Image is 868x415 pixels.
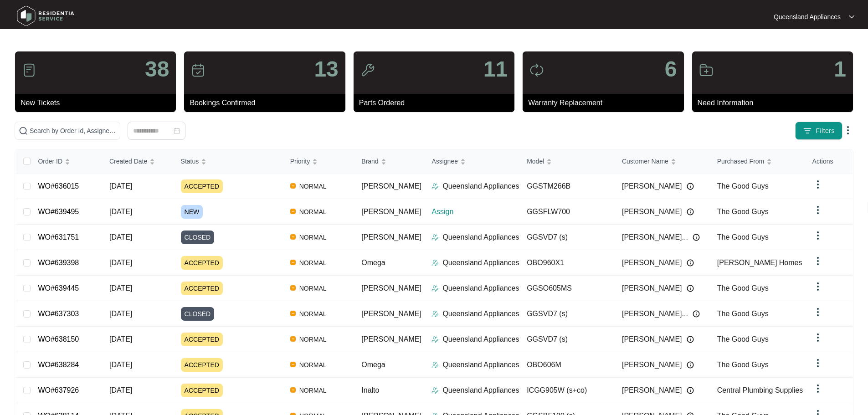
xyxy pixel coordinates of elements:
[359,97,514,108] p: Parts Ordered
[431,206,519,217] p: Assign
[361,259,385,266] span: Omega
[805,149,853,174] th: Actions
[442,257,519,268] p: Queensland Appliances
[360,63,375,77] img: icon
[812,179,823,190] img: dropdown arrow
[361,182,421,190] span: [PERSON_NAME]
[717,335,769,343] span: The Good Guys
[283,149,354,174] th: Priority
[803,126,812,135] img: filter icon
[519,301,615,327] td: GGSVD7 (s)
[296,257,330,268] span: NORMAL
[22,63,36,77] img: icon
[314,58,338,80] p: 13
[622,334,682,345] span: [PERSON_NAME]
[622,359,682,370] span: [PERSON_NAME]
[181,205,203,219] span: NEW
[109,310,132,318] span: [DATE]
[528,97,683,108] p: Warranty Replacement
[442,181,519,192] p: Queensland Appliances
[109,156,147,166] span: Created Date
[290,387,296,393] img: Vercel Logo
[687,208,694,215] img: Info icon
[519,149,615,174] th: Model
[290,260,296,265] img: Vercel Logo
[361,208,421,215] span: [PERSON_NAME]
[191,63,205,77] img: icon
[296,206,330,217] span: NORMAL
[296,232,330,243] span: NORMAL
[38,233,79,241] a: WO#631751
[109,335,132,343] span: [DATE]
[290,285,296,291] img: Vercel Logo
[717,156,764,166] span: Purchased From
[717,259,802,266] span: [PERSON_NAME] Homes
[442,283,519,294] p: Queensland Appliances
[181,358,223,372] span: ACCEPTED
[812,383,823,394] img: dropdown arrow
[834,58,846,80] p: 1
[622,283,682,294] span: [PERSON_NAME]
[431,310,439,318] img: Assigner Icon
[290,209,296,214] img: Vercel Logo
[296,308,330,319] span: NORMAL
[519,250,615,276] td: OBO960X1
[665,58,677,80] p: 6
[483,58,508,80] p: 11
[431,336,439,343] img: Assigner Icon
[622,385,682,396] span: [PERSON_NAME]
[361,335,421,343] span: [PERSON_NAME]
[361,233,421,241] span: [PERSON_NAME]
[296,283,330,294] span: NORMAL
[431,387,439,394] img: Assigner Icon
[622,232,688,243] span: [PERSON_NAME]...
[354,149,424,174] th: Brand
[424,149,519,174] th: Assignee
[181,179,223,193] span: ACCEPTED
[622,257,682,268] span: [PERSON_NAME]
[795,122,842,140] button: filter iconFilters
[361,361,385,369] span: Omega
[181,156,199,166] span: Status
[38,361,79,369] a: WO#638284
[717,208,769,215] span: The Good Guys
[622,156,668,166] span: Customer Name
[717,182,769,190] span: The Good Guys
[519,327,615,352] td: GGSVD7 (s)
[812,256,823,266] img: dropdown arrow
[622,181,682,192] span: [PERSON_NAME]
[190,97,345,108] p: Bookings Confirmed
[812,332,823,343] img: dropdown arrow
[290,234,296,240] img: Vercel Logo
[296,359,330,370] span: NORMAL
[442,334,519,345] p: Queensland Appliances
[527,156,544,166] span: Model
[622,206,682,217] span: [PERSON_NAME]
[109,386,132,394] span: [DATE]
[109,361,132,369] span: [DATE]
[774,12,841,21] p: Queensland Appliances
[519,225,615,250] td: GGSVD7 (s)
[431,361,439,369] img: Assigner Icon
[442,308,519,319] p: Queensland Appliances
[710,149,805,174] th: Purchased From
[181,231,215,244] span: CLOSED
[816,126,835,136] span: Filters
[519,174,615,199] td: GGSTM266B
[687,285,694,292] img: Info icon
[38,310,79,318] a: WO#637303
[109,233,132,241] span: [DATE]
[361,156,378,166] span: Brand
[812,205,823,215] img: dropdown arrow
[442,385,519,396] p: Queensland Appliances
[181,307,215,321] span: CLOSED
[30,126,116,136] input: Search by Order Id, Assignee Name, Customer Name, Brand and Model
[14,2,77,30] img: residentia service logo
[519,378,615,403] td: ICGG905W (s+co)
[38,156,62,166] span: Order ID
[519,199,615,225] td: GGSFLW700
[812,230,823,241] img: dropdown arrow
[290,156,310,166] span: Priority
[431,259,439,266] img: Assigner Icon
[842,125,853,136] img: dropdown arrow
